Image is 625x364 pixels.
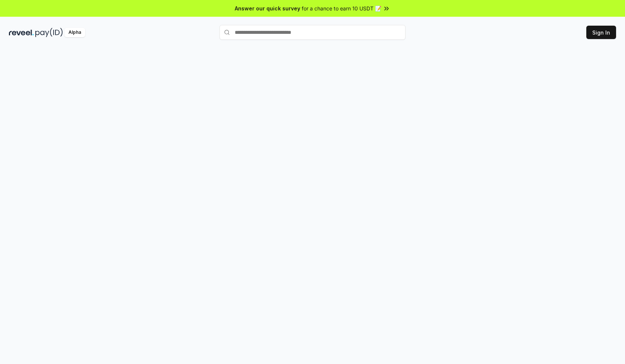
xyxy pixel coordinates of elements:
[64,28,85,37] div: Alpha
[35,28,63,37] img: pay_id
[586,26,616,39] button: Sign In
[302,4,381,12] span: for a chance to earn 10 USDT 📝
[235,4,300,12] span: Answer our quick survey
[9,28,34,37] img: reveel_dark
